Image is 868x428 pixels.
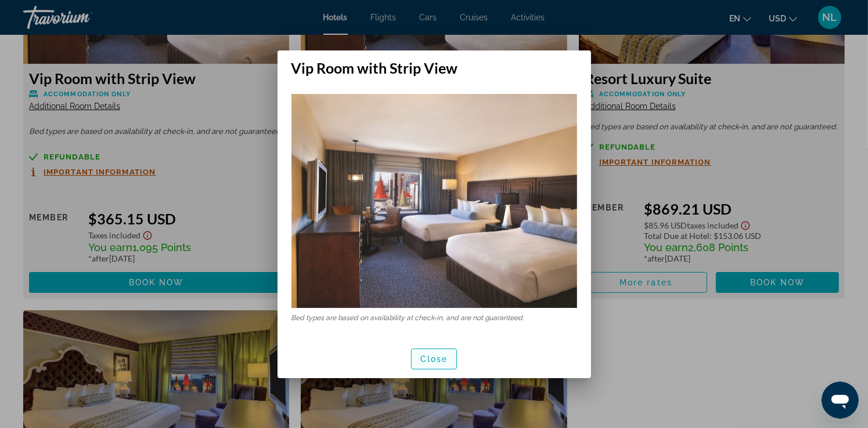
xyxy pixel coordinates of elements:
[291,314,577,322] p: Bed types are based on availability at check-in, and are not guaranteed.
[278,50,591,77] h2: Vip Room with Strip View
[420,354,448,364] span: Close
[411,349,458,369] button: Close
[822,382,859,419] iframe: Button to launch messaging window
[291,94,577,308] img: Vip Room with Strip View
